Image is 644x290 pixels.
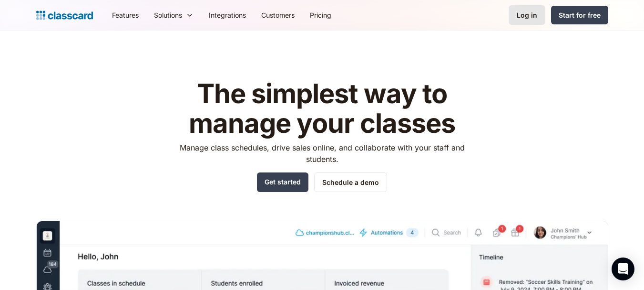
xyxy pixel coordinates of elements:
[104,4,146,26] a: Features
[517,10,537,20] div: Log in
[612,258,634,280] div: Open Intercom Messenger
[551,6,608,24] a: Start for free
[314,172,387,192] a: Schedule a demo
[509,5,545,25] a: Log in
[171,79,473,138] h1: The simplest way to manage your classes
[559,10,601,20] div: Start for free
[201,4,254,26] a: Integrations
[171,142,473,165] p: Manage class schedules, drive sales online, and collaborate with your staff and students.
[302,4,339,26] a: Pricing
[257,172,308,192] a: Get started
[254,4,302,26] a: Customers
[36,9,93,22] a: home
[146,4,201,26] div: Solutions
[154,10,182,20] div: Solutions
